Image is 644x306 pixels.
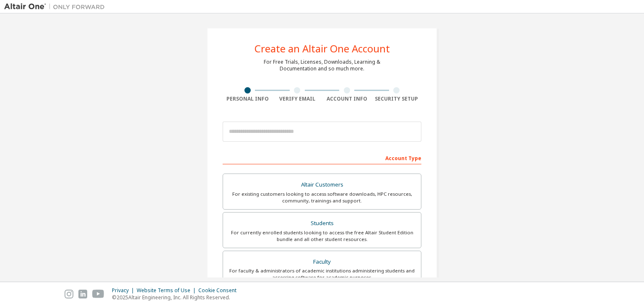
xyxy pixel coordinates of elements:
[198,287,241,294] div: Cookie Consent
[264,59,380,72] div: For Free Trials, Licenses, Downloads, Learning & Documentation and so much more.
[228,267,416,281] div: For faculty & administrators of academic institutions administering students and accessing softwa...
[228,229,416,243] div: For currently enrolled students looking to access the free Altair Student Edition bundle and all ...
[223,96,273,102] div: Personal Info
[228,179,416,191] div: Altair Customers
[372,96,422,102] div: Security Setup
[228,256,416,268] div: Faculty
[112,287,137,294] div: Privacy
[254,44,390,54] div: Create an Altair One Account
[65,290,73,298] img: instagram.svg
[78,290,87,298] img: linkedin.svg
[322,96,372,102] div: Account Info
[92,290,104,298] img: youtube.svg
[228,191,416,204] div: For existing customers looking to access software downloads, HPC resources, community, trainings ...
[112,294,241,301] p: © 2025 Altair Engineering, Inc. All Rights Reserved.
[4,3,109,11] img: Altair One
[273,96,322,102] div: Verify Email
[137,287,198,294] div: Website Terms of Use
[228,218,416,229] div: Students
[223,151,421,164] div: Account Type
